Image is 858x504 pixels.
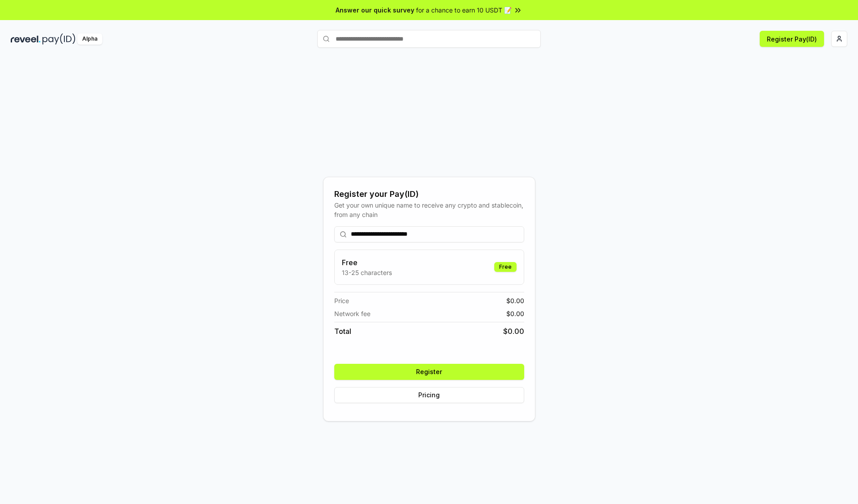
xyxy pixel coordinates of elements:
[42,33,76,45] img: pay_id
[334,200,524,219] div: Get your own unique name to receive any crypto and stablecoin, from any chain
[506,296,524,305] span: $ 0.00
[336,5,414,15] span: Answer our quick survey
[334,326,351,337] span: Total
[503,326,524,337] span: $ 0.00
[77,33,102,45] div: Alpha
[334,364,524,380] button: Register
[494,262,517,272] div: Free
[342,268,392,277] p: 13-25 characters
[11,33,41,45] img: reveel_dark
[334,387,524,403] button: Pricing
[334,296,349,305] span: Price
[334,188,524,200] div: Register your Pay(ID)
[416,5,512,15] span: for a chance to earn 10 USDT 📝
[760,31,824,47] button: Register Pay(ID)
[506,309,524,318] span: $ 0.00
[334,309,370,318] span: Network fee
[342,257,392,268] h3: Free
